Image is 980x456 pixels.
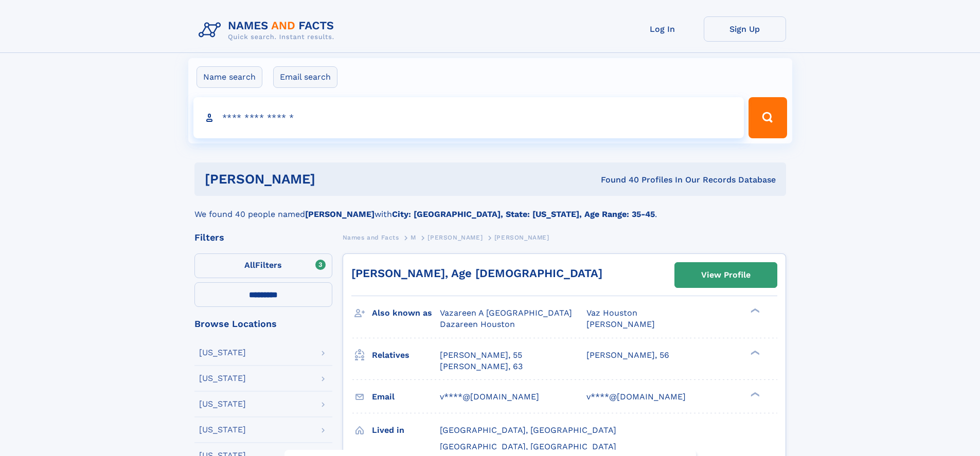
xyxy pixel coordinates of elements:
[244,260,255,270] span: All
[392,209,655,219] b: City: [GEOGRAPHIC_DATA], State: [US_STATE], Age Range: 35-45
[440,361,523,372] a: [PERSON_NAME], 63
[440,425,616,435] span: [GEOGRAPHIC_DATA], [GEOGRAPHIC_DATA]
[586,308,637,318] span: Vaz Houston
[440,350,522,361] a: [PERSON_NAME], 55
[199,426,246,434] div: [US_STATE]
[701,263,751,287] div: View Profile
[343,231,399,244] a: Names and Facts
[205,173,458,186] h1: [PERSON_NAME]
[704,16,786,42] a: Sign Up
[194,253,332,278] label: Filters
[199,374,246,382] div: [US_STATE]
[675,263,777,287] a: View Profile
[427,234,483,241] span: [PERSON_NAME]
[372,422,440,439] h3: Lived in
[199,349,246,357] div: [US_STATE]
[440,308,572,318] span: Vazareen A [GEOGRAPHIC_DATA]
[273,66,337,88] label: Email search
[586,350,669,361] a: [PERSON_NAME], 56
[427,231,483,244] a: [PERSON_NAME]
[748,391,760,397] div: ❯
[372,388,440,406] h3: Email
[199,400,246,408] div: [US_STATE]
[372,346,440,364] h3: Relatives
[305,209,375,219] b: [PERSON_NAME]
[586,319,655,329] span: [PERSON_NAME]
[440,319,515,329] span: Dazareen Houston
[411,234,416,241] span: M
[494,234,549,241] span: [PERSON_NAME]
[351,267,602,280] a: [PERSON_NAME], Age [DEMOGRAPHIC_DATA]
[372,304,440,322] h3: Also known as
[194,233,332,242] div: Filters
[458,174,776,186] div: Found 40 Profiles In Our Records Database
[621,16,704,42] a: Log In
[748,307,760,314] div: ❯
[748,349,760,356] div: ❯
[749,97,787,138] button: Search Button
[193,97,744,138] input: search input
[440,442,616,451] span: [GEOGRAPHIC_DATA], [GEOGRAPHIC_DATA]
[411,231,416,244] a: M
[194,196,786,221] div: We found 40 people named with .
[194,16,343,44] img: Logo Names and Facts
[197,66,262,88] label: Name search
[194,319,332,329] div: Browse Locations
